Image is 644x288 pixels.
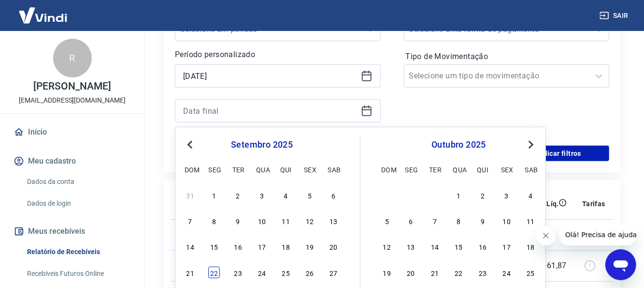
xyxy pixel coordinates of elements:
[477,241,488,252] div: Choose quinta-feira, 16 de outubro de 2025
[23,242,133,262] a: Relatório de Recebíveis
[429,189,441,201] div: Choose terça-feira, 30 de setembro de 2025
[453,241,465,252] div: Choose quarta-feira, 15 de outubro de 2025
[183,104,357,118] input: Data final
[453,267,465,278] div: Choose quarta-feira, 22 de outubro de 2025
[525,267,536,278] div: Choose sábado, 25 de outubro de 2025
[256,215,268,227] div: Choose quarta-feira, 10 de setembro de 2025
[19,95,126,106] p: [EMAIL_ADDRESS][DOMAIN_NAME]
[185,215,196,227] div: Choose domingo, 7 de setembro de 2025
[525,241,536,252] div: Choose sábado, 18 de outubro de 2025
[598,7,632,25] button: Sair
[509,146,609,161] button: Aplicar filtros
[525,189,536,201] div: Choose sábado, 4 de outubro de 2025
[12,121,133,143] a: Início
[477,189,488,201] div: Choose quinta-feira, 2 de outubro de 2025
[328,189,340,201] div: Choose sábado, 6 de setembro de 2025
[559,224,636,245] iframe: Mensagem da empresa
[453,215,465,227] div: Choose quarta-feira, 8 de outubro de 2025
[304,241,315,252] div: Choose sexta-feira, 19 de setembro de 2025
[453,164,465,175] div: qua
[185,241,196,252] div: Choose domingo, 14 de setembro de 2025
[405,215,417,227] div: Choose segunda-feira, 6 de outubro de 2025
[185,189,196,201] div: Choose domingo, 31 de agosto de 2025
[525,215,536,227] div: Choose sábado, 11 de outubro de 2025
[477,267,488,278] div: Choose quinta-feira, 23 de outubro de 2025
[185,164,196,175] div: dom
[23,264,133,284] a: Recebíveis Futuros Online
[256,189,268,201] div: Choose quarta-feira, 3 de setembro de 2025
[208,164,220,175] div: seg
[501,241,513,252] div: Choose sexta-feira, 17 de outubro de 2025
[304,267,315,278] div: Choose sexta-feira, 26 de setembro de 2025
[304,164,315,175] div: sex
[328,164,340,175] div: sab
[429,241,441,252] div: Choose terça-feira, 14 de outubro de 2025
[256,164,268,175] div: qua
[429,215,441,227] div: Choose terça-feira, 7 de outubro de 2025
[501,164,513,175] div: sex
[405,189,417,201] div: Choose segunda-feira, 29 de setembro de 2025
[605,249,636,280] iframe: Botão para abrir a janela de mensagens
[33,81,111,91] p: [PERSON_NAME]
[232,267,244,278] div: Choose terça-feira, 23 de setembro de 2025
[381,267,393,278] div: Choose domingo, 19 de outubro de 2025
[280,164,292,175] div: qui
[328,267,340,278] div: Choose sábado, 27 de setembro de 2025
[256,241,268,252] div: Choose quarta-feira, 17 de setembro de 2025
[304,189,315,201] div: Choose sexta-feira, 5 de setembro de 2025
[12,221,133,242] button: Meus recebíveis
[175,49,381,61] p: Período personalizado
[582,199,605,209] p: Tarifas
[429,267,441,278] div: Choose terça-feira, 21 de outubro de 2025
[406,51,608,62] label: Tipo de Movimentação
[525,139,537,151] button: Next Month
[232,241,244,252] div: Choose terça-feira, 16 de setembro de 2025
[208,241,220,252] div: Choose segunda-feira, 15 de setembro de 2025
[232,164,244,175] div: ter
[208,189,220,201] div: Choose segunda-feira, 1 de setembro de 2025
[185,267,196,278] div: Choose domingo, 21 de setembro de 2025
[280,241,292,252] div: Choose quinta-feira, 18 de setembro de 2025
[184,139,196,151] button: Previous Month
[328,241,340,252] div: Choose sábado, 20 de setembro de 2025
[328,215,340,227] div: Choose sábado, 13 de setembro de 2025
[536,226,556,245] iframe: Fechar mensagem
[232,215,244,227] div: Choose terça-feira, 9 de setembro de 2025
[12,0,74,30] img: Vindi
[232,189,244,201] div: Choose terça-feira, 2 de setembro de 2025
[501,189,513,201] div: Choose sexta-feira, 3 de outubro de 2025
[381,164,393,175] div: dom
[280,267,292,278] div: Choose quinta-feira, 25 de setembro de 2025
[23,194,133,213] a: Dados de login
[53,39,92,77] div: R
[183,69,357,83] input: Data inicial
[183,139,341,151] div: setembro 2025
[280,215,292,227] div: Choose quinta-feira, 11 de setembro de 2025
[12,151,133,172] button: Meu cadastro
[477,164,488,175] div: qui
[280,189,292,201] div: Choose quinta-feira, 4 de setembro de 2025
[304,215,315,227] div: Choose sexta-feira, 12 de setembro de 2025
[501,215,513,227] div: Choose sexta-feira, 10 de outubro de 2025
[256,267,268,278] div: Choose quarta-feira, 24 de setembro de 2025
[405,267,417,278] div: Choose segunda-feira, 20 de outubro de 2025
[208,267,220,278] div: Choose segunda-feira, 22 de setembro de 2025
[405,241,417,252] div: Choose segunda-feira, 13 de outubro de 2025
[525,164,536,175] div: sab
[380,139,538,151] div: outubro 2025
[501,267,513,278] div: Choose sexta-feira, 24 de outubro de 2025
[6,7,81,15] span: Olá! Precisa de ajuda?
[208,215,220,227] div: Choose segunda-feira, 8 de setembro de 2025
[381,215,393,227] div: Choose domingo, 5 de outubro de 2025
[405,164,417,175] div: seg
[381,189,393,201] div: Choose domingo, 28 de setembro de 2025
[23,172,133,192] a: Dados da conta
[381,241,393,252] div: Choose domingo, 12 de outubro de 2025
[477,215,488,227] div: Choose quinta-feira, 9 de outubro de 2025
[529,260,567,272] p: -R$ 561,87
[453,189,465,201] div: Choose quarta-feira, 1 de outubro de 2025
[429,164,441,175] div: ter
